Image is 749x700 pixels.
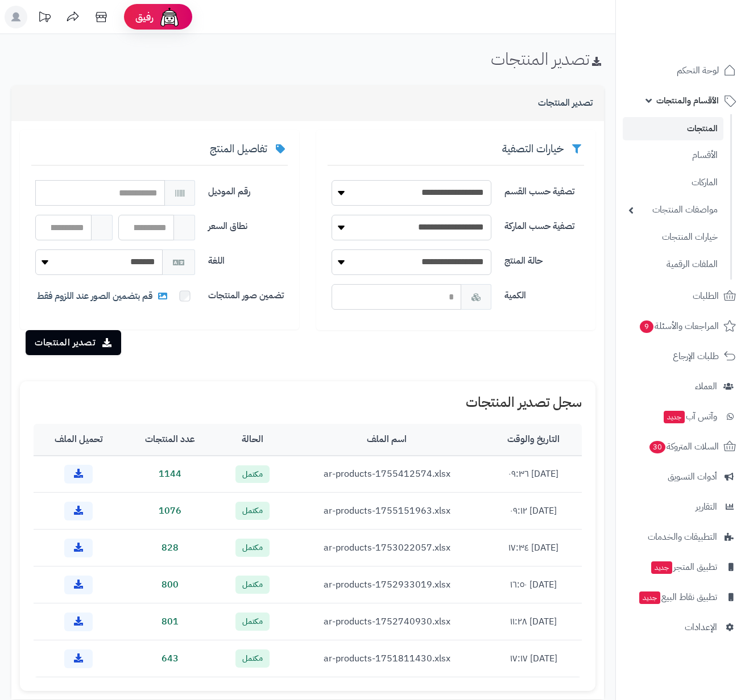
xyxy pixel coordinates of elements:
[235,539,270,557] span: مكتمل
[491,49,604,68] h1: تصدير المنتجات
[486,493,582,530] td: [DATE] ٠٩:١٢
[668,469,717,485] span: أدوات التسويق
[502,141,564,156] span: خيارات التصفية
[639,318,719,334] span: المراجعات والأسئلة
[623,117,723,140] a: المنتجات
[696,499,717,515] span: التقارير
[210,141,267,156] span: تفاصيل المنتج
[288,493,486,530] td: ar-products-1755151963.xlsx
[623,57,742,84] a: لوحة التحكم
[648,529,717,545] span: التطبيقات والخدمات
[623,463,742,490] a: أدوات التسويق
[693,288,719,304] span: الطلبات
[648,439,719,455] span: السلات المتروكة
[34,395,582,410] h1: سجل تصدير المنتجات
[288,566,486,603] td: ar-products-1752933019.xlsx
[288,640,486,677] td: ar-products-1751811430.xlsx
[623,252,723,277] a: الملفات الرقمية
[623,523,742,551] a: التطبيقات والخدمات
[288,603,486,640] td: ar-products-1752740930.xlsx
[623,170,723,195] a: الماركات
[37,290,170,303] span: قم بتضمين الصور عند اللزوم فقط
[235,649,270,668] span: مكتمل
[204,249,292,268] label: اللغة
[204,215,292,233] label: نطاق السعر
[158,6,181,28] img: ai-face.png
[288,424,486,456] th: اسم الملف
[135,10,154,24] span: رفيق
[235,576,270,594] span: مكتمل
[677,63,719,78] span: لوحة التحكم
[500,215,589,233] label: تصفية حسب الماركة
[217,424,288,456] th: الحالة
[123,566,217,603] td: 800
[123,603,217,640] td: 801
[673,348,719,364] span: طلبات الإرجاع
[288,530,486,566] td: ar-products-1753022057.xlsx
[651,561,672,574] span: جديد
[500,180,589,198] label: تصفية حسب القسم
[623,553,742,581] a: تطبيق المتجرجديد
[123,424,217,456] th: عدد المنتجات
[235,465,270,484] span: مكتمل
[685,619,717,635] span: الإعدادات
[486,603,582,640] td: [DATE] ١١:٢٨
[664,411,685,423] span: جديد
[204,284,292,302] label: تضمين صور المنتجات
[123,493,217,530] td: 1076
[180,291,191,302] input: قم بتضمين الصور عند اللزوم فقط
[623,198,723,222] a: مواصفات المنتجات
[639,591,660,604] span: جديد
[623,433,742,460] a: السلات المتروكة30
[623,373,742,400] a: العملاء
[623,282,742,310] a: الطلبات
[623,403,742,430] a: وآتس آبجديد
[640,320,653,333] span: 9
[235,502,270,520] span: مكتمل
[486,424,582,456] th: التاريخ والوقت
[663,409,717,424] span: وآتس آب
[656,93,719,109] span: الأقسام والمنتجات
[623,143,723,168] a: الأقسام
[623,343,742,370] a: طلبات الإرجاع
[486,456,582,493] td: [DATE] ٠٩:٣٦
[123,456,217,493] td: 1144
[123,530,217,566] td: 828
[30,6,59,31] a: تحديثات المنصة
[649,441,665,453] span: 30
[235,612,270,631] span: مكتمل
[500,249,589,268] label: حالة المنتج
[123,640,217,677] td: 643
[623,584,742,611] a: تطبيق نقاط البيعجديد
[26,330,121,355] button: تصدير المنتجات
[623,614,742,641] a: الإعدادات
[486,530,582,566] td: [DATE] ١٧:٣٤
[695,378,717,394] span: العملاء
[623,312,742,340] a: المراجعات والأسئلة9
[288,456,486,493] td: ar-products-1755412574.xlsx
[204,180,292,198] label: رقم الموديل
[486,640,582,677] td: [DATE] ١٧:١٧
[623,225,723,249] a: خيارات المنتجات
[623,493,742,520] a: التقارير
[638,589,717,605] span: تطبيق نقاط البيع
[538,98,593,109] h3: تصدير المنتجات
[650,559,717,575] span: تطبيق المتجر
[34,424,123,456] th: تحميل الملف
[500,284,589,302] label: الكمية
[486,566,582,603] td: [DATE] ١٦:٥٠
